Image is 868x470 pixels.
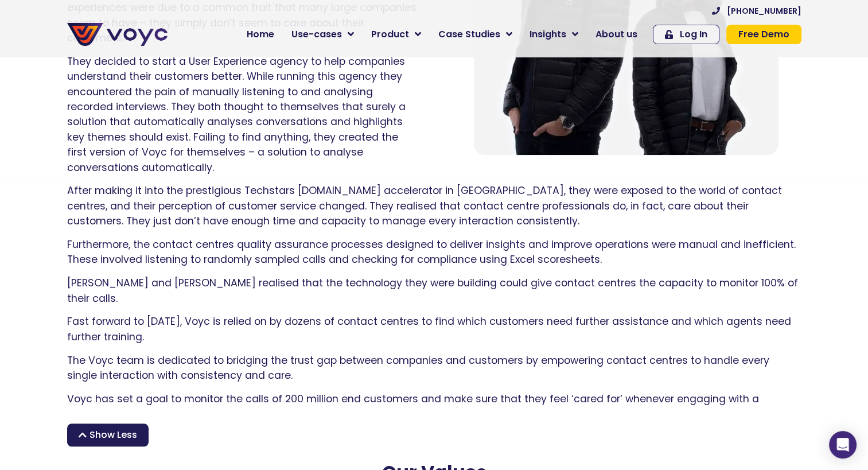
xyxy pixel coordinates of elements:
div: Show Less [67,424,149,446]
span: Insights [530,28,566,41]
a: Insights [521,23,587,46]
a: About us [587,23,646,46]
span: Log In [680,30,707,39]
p: They decided to start a User Experience agency to help companies understand their customers bette... [67,54,417,175]
span: Case Studies [438,28,500,41]
p: [PERSON_NAME] and [PERSON_NAME] realised that the technology they were building could give contac... [67,275,801,306]
a: Home [238,23,283,46]
a: Log In [653,25,719,44]
p: The Voyc team is dedicated to bridging the trust gap between companies and customers by empowerin... [67,353,801,383]
div: Open Intercom Messenger [829,431,857,459]
span: Use-cases [291,28,342,41]
span: Product [371,28,409,41]
a: Case Studies [430,23,521,46]
a: Use-cases [283,23,363,46]
span: Free Demo [738,30,789,39]
span: About us [595,28,637,41]
img: voyc-full-logo [67,23,168,46]
span: Home [247,28,274,41]
p: Furthermore, the contact centres quality assurance processes designed to deliver insights and imp... [67,237,801,267]
a: Product [363,23,430,46]
p: After making it into the prestigious Techstars [DOMAIN_NAME] accelerator in [GEOGRAPHIC_DATA], th... [67,183,801,228]
p: Fast forward to [DATE], Voyc is relied on by dozens of contact centres to find which customers ne... [67,314,801,344]
span: Show Less [89,428,137,442]
a: [PHONE_NUMBER] [712,7,801,15]
span: [PHONE_NUMBER] [727,7,801,15]
p: Voyc has set a goal to monitor the calls of 200 million end customers and make sure that they fee... [67,391,801,422]
a: Free Demo [726,25,801,44]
